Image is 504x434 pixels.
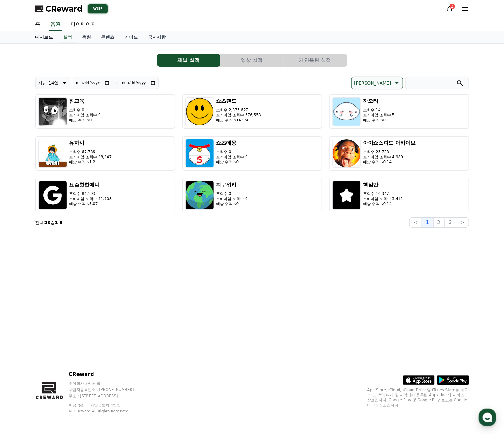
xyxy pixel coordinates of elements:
a: 콘텐츠 [96,31,120,43]
span: 설정 [98,211,105,216]
p: 조회수 23,728 [363,149,416,154]
button: 2 [433,217,445,228]
span: 대화 [58,211,66,216]
a: 대시보드 [30,31,58,43]
button: 아이쇼스피드 아카이브 조회수 23,728 프리미엄 조회수 4,989 예상 수익 $0.14 [329,136,469,171]
p: 예상 수익 $0.14 [363,201,403,206]
p: 조회수 14 [363,107,395,113]
a: 마이페이지 [66,18,101,31]
p: 예상 수익 $1.2 [69,159,112,165]
p: 조회수 0 [216,191,248,196]
p: 예상 수익 $0 [216,159,248,165]
p: 프리미엄 조회수 676,558 [216,113,261,118]
p: 예상 수익 $5.07 [69,201,112,206]
h3: 지구위키 [216,181,248,189]
button: 유자시 조회수 67,786 프리미엄 조회수 28,247 예상 수익 $1.2 [35,136,175,171]
img: 참교육 [38,97,67,126]
span: 홈 [20,211,24,216]
button: 쇼츠에몽 조회수 0 프리미엄 조회수 0 예상 수익 $0 [182,136,322,171]
p: CReward [69,371,146,378]
img: 핵심만 [332,181,361,210]
h3: 쇼츠랜드 [216,97,261,105]
button: 1 [422,217,433,228]
img: 지구위키 [185,181,214,210]
p: 프리미엄 조회수 3,411 [363,196,403,201]
p: 프리미엄 조회수 0 [216,154,248,159]
img: 요즘핫한애니 [38,181,67,210]
p: ~ [114,79,118,87]
button: 요즘핫한애니 조회수 84,193 프리미엄 조회수 31,908 예상 수익 $5.07 [35,178,175,212]
h3: 까오리 [363,97,395,105]
p: App Store, iCloud, iCloud Drive 및 iTunes Store는 미국과 그 밖의 나라 및 지역에서 등록된 Apple Inc.의 서비스 상표입니다. Goo... [367,387,469,408]
a: 공지사항 [143,31,171,43]
p: 조회수 0 [216,149,248,154]
h3: 요즘핫한애니 [69,181,112,189]
p: 지난 14일 [38,79,59,87]
p: 조회수 0 [69,107,101,113]
a: 개인정보처리방침 [90,403,121,407]
p: 프리미엄 조회수 4,989 [363,154,416,159]
p: 예상 수익 $143.56 [216,118,261,123]
button: > [456,217,469,228]
img: 쇼츠랜드 [185,97,214,126]
a: CReward [35,4,83,14]
a: 홈 [30,18,46,31]
a: 실적 [61,31,75,43]
p: 예상 수익 $0 [69,118,101,123]
a: 음원 [77,31,96,43]
p: 조회수 84,193 [69,191,112,196]
button: 지구위키 조회수 0 프리미엄 조회수 0 예상 수익 $0 [182,178,322,212]
p: © CReward All Rights Reserved. [69,409,146,414]
button: [PERSON_NAME] [351,77,403,89]
strong: 1 [55,220,58,225]
h3: 핵심만 [363,181,403,189]
span: CReward [46,4,83,14]
a: 설정 [82,201,122,217]
a: 음원 [49,18,62,31]
img: 유자시 [38,139,67,168]
div: VIP [88,4,108,13]
h3: 참교육 [69,97,101,105]
p: 예상 수익 $0 [363,118,395,123]
p: 예상 수익 $0 [216,201,248,206]
button: 까오리 조회수 14 프리미엄 조회수 5 예상 수익 $0 [329,94,469,129]
p: 프리미엄 조회수 5 [363,113,395,118]
button: 채널 실적 [157,54,220,67]
p: 주소 : [STREET_ADDRESS] [69,393,146,398]
p: 조회수 67,786 [69,149,112,154]
a: 가이드 [120,31,143,43]
button: 3 [445,217,456,228]
p: 주식회사 와이피랩 [69,381,146,386]
img: 아이쇼스피드 아카이브 [332,139,361,168]
p: 프리미엄 조회수 0 [216,196,248,201]
button: 쇼츠랜드 조회수 2,873,627 프리미엄 조회수 676,558 예상 수익 $143.56 [182,94,322,129]
a: 홈 [2,201,42,217]
p: 조회수 16,347 [363,191,403,196]
p: 전체 중 - [35,219,63,226]
button: 개인음원 실적 [284,54,347,67]
button: 핵심만 조회수 16,347 프리미엄 조회수 3,411 예상 수익 $0.14 [329,178,469,212]
a: 2 [446,5,454,13]
p: 조회수 2,873,627 [216,107,261,113]
h3: 아이쇼스피드 아카이브 [363,139,416,147]
p: 사업자등록번호 : [PHONE_NUMBER] [69,387,146,392]
p: 예상 수익 $0.14 [363,159,416,165]
strong: 9 [60,220,63,225]
img: 쇼츠에몽 [185,139,214,168]
strong: 23 [44,220,50,225]
p: 프리미엄 조회수 28,247 [69,154,112,159]
div: 2 [450,4,455,9]
button: < [409,217,422,228]
h3: 쇼츠에몽 [216,139,248,147]
a: 이용약관 [69,403,89,407]
button: 영상 실적 [220,54,284,67]
p: [PERSON_NAME] [354,79,391,87]
img: 까오리 [332,97,361,126]
p: 프리미엄 조회수 0 [69,113,101,118]
a: 채널 실적 [157,54,220,67]
h3: 유자시 [69,139,112,147]
p: 프리미엄 조회수 31,908 [69,196,112,201]
button: 지난 14일 [35,77,70,89]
